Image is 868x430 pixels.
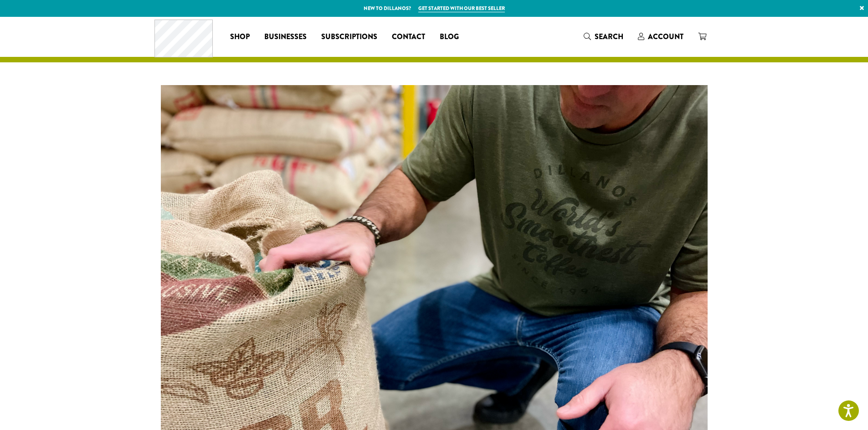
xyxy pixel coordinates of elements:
[440,31,459,43] span: Blog
[595,31,623,42] span: Search
[576,29,631,44] a: Search
[418,5,505,12] a: Get started with our best seller
[230,31,250,43] span: Shop
[392,31,425,43] span: Contact
[223,30,257,44] a: Shop
[264,31,307,43] span: Businesses
[321,31,377,43] span: Subscriptions
[648,31,683,42] span: Account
